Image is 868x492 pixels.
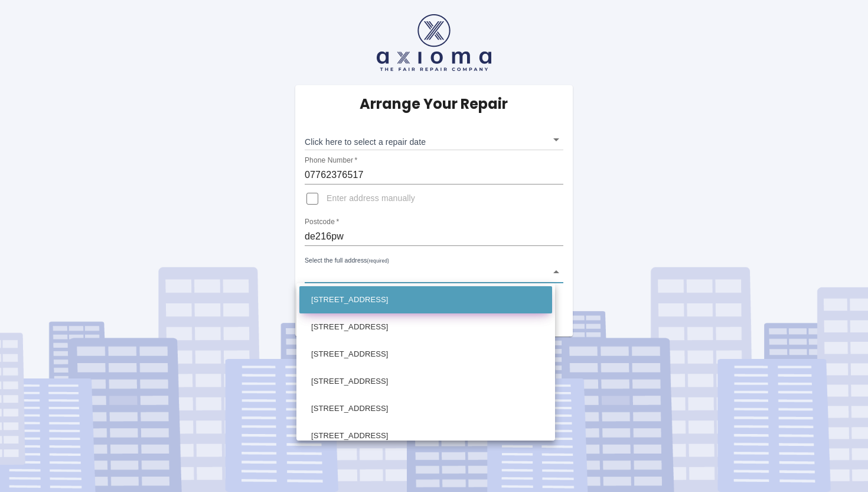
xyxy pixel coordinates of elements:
[299,395,552,422] li: [STREET_ADDRESS]
[299,368,552,395] li: [STREET_ADDRESS]
[299,341,552,368] li: [STREET_ADDRESS]
[299,286,552,313] li: [STREET_ADDRESS]
[299,313,552,341] li: [STREET_ADDRESS]
[299,422,552,449] li: [STREET_ADDRESS]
